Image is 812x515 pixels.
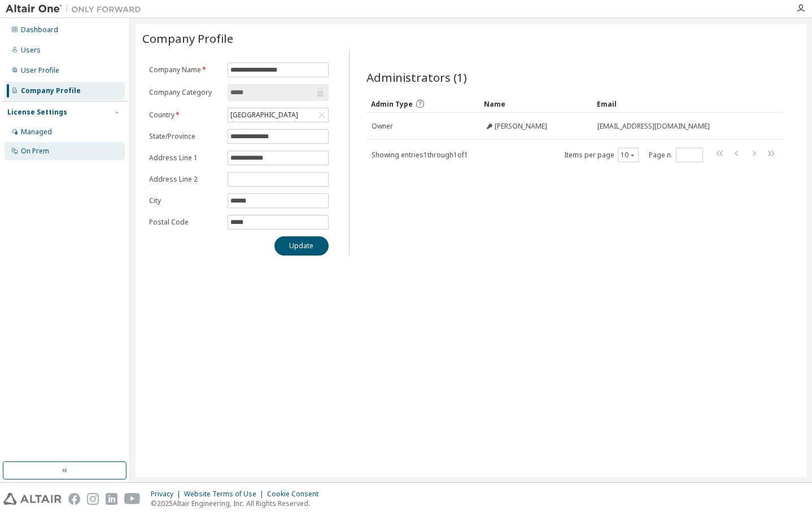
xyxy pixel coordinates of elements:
button: 10 [621,151,636,160]
span: Administrators (1) [366,69,467,85]
div: On Prem [21,147,49,156]
span: Showing entries 1 through 1 of 1 [372,150,468,160]
div: Company Profile [21,86,81,95]
span: Company Profile [142,30,233,46]
span: Page n. [649,148,703,162]
span: Admin Type [371,99,413,109]
button: Update [274,236,329,256]
div: Users [21,46,41,55]
div: License Settings [7,108,67,117]
label: City [149,196,221,205]
label: State/Province [149,132,221,141]
label: Address Line 1 [149,153,221,162]
div: Name [484,95,588,113]
div: User Profile [21,66,59,75]
div: Cookie Consent [267,490,325,499]
img: facebook.svg [68,493,80,505]
div: [GEOGRAPHIC_DATA] [229,109,300,121]
div: Privacy [151,490,184,499]
span: Owner [372,122,393,131]
span: [PERSON_NAME] [495,122,547,131]
label: Postal Code [149,218,221,227]
label: Address Line 2 [149,175,221,184]
img: Altair One [6,3,147,15]
img: linkedin.svg [106,493,117,505]
label: Company Category [149,88,221,97]
div: [GEOGRAPHIC_DATA] [228,108,328,122]
div: Dashboard [21,25,58,34]
img: altair_logo.svg [3,493,62,505]
div: Managed [21,127,52,137]
p: © 2025 Altair Engineering, Inc. All Rights Reserved. [151,499,325,508]
img: youtube.svg [124,493,141,505]
div: Email [597,95,751,113]
div: Website Terms of Use [184,490,267,499]
img: instagram.svg [87,493,99,505]
label: Company Name [149,65,221,74]
span: [EMAIL_ADDRESS][DOMAIN_NAME] [597,122,710,131]
span: Items per page [564,148,639,162]
label: Country [149,111,221,120]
